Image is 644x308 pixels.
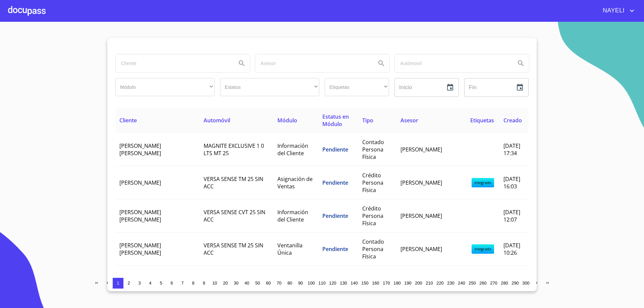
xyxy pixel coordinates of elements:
span: 180 [393,281,400,286]
span: 90 [298,281,303,286]
span: Ventanilla Única [277,242,303,256]
span: 130 [340,281,347,286]
button: 8 [188,278,199,289]
button: 2 [123,278,134,289]
span: 200 [415,281,422,286]
span: Módulo [277,117,297,124]
span: Creado [503,117,522,124]
button: 50 [252,278,263,289]
button: 150 [360,278,370,289]
span: 260 [479,281,486,286]
span: 80 [287,281,292,286]
input: search [395,54,510,72]
span: [PERSON_NAME] [PERSON_NAME] [119,142,161,157]
span: [PERSON_NAME] [119,179,161,186]
span: VERSA SENSE TM 25 SIN ACC [204,242,263,256]
button: 160 [370,278,381,289]
span: integrado [472,244,494,254]
div: ​ [325,78,389,96]
span: 160 [372,281,379,286]
span: Pendiente [322,245,348,253]
span: 110 [318,281,325,286]
button: 220 [435,278,445,289]
span: [DATE] 10:26 [503,242,520,256]
button: 170 [381,278,392,289]
span: Automóvil [204,117,230,124]
span: 250 [469,281,476,286]
span: Crédito Persona Física [362,205,383,227]
span: Etiquetas [470,117,494,124]
button: 4 [145,278,156,289]
span: 10 [212,281,217,286]
span: VERSA SENSE CVT 25 SIN ACC [204,208,265,223]
span: 50 [255,281,260,286]
button: 70 [274,278,284,289]
span: 9 [203,281,205,286]
button: 120 [327,278,338,289]
span: 150 [361,281,368,286]
span: 3 [138,281,141,286]
div: ​ [220,78,319,96]
span: 100 [308,281,315,286]
button: 7 [177,278,188,289]
span: integrado [472,178,494,187]
span: 7 [181,281,183,286]
button: 90 [295,278,306,289]
span: Cliente [119,117,137,124]
span: [PERSON_NAME] [400,212,442,220]
span: Contado Persona Física [362,271,384,293]
span: [DATE] 16:03 [503,175,520,190]
span: 70 [277,281,281,286]
button: 30 [231,278,241,289]
span: [PERSON_NAME] [400,179,442,186]
span: [PERSON_NAME] [400,245,442,253]
button: 270 [488,278,499,289]
button: Search [373,55,389,71]
button: 290 [510,278,521,289]
button: 1 [113,278,123,289]
button: Search [234,55,250,71]
button: 40 [241,278,252,289]
span: 190 [404,281,411,286]
button: 180 [392,278,402,289]
span: NAYELI [598,5,628,16]
span: Contado Persona Física [362,238,384,260]
span: 270 [490,281,497,286]
button: 3 [134,278,145,289]
button: 200 [413,278,424,289]
span: Estatus en Módulo [322,113,349,128]
input: search [255,54,371,72]
span: 140 [351,281,358,286]
span: 290 [512,281,519,286]
span: 120 [329,281,336,286]
button: 250 [467,278,478,289]
span: Tipo [362,117,373,124]
button: 100 [306,278,317,289]
button: 9 [199,278,209,289]
span: VERSA SENSE TM 25 SIN ACC [204,175,263,190]
span: Asignación de Ventas [277,175,313,190]
button: 5 [156,278,166,289]
button: 60 [263,278,274,289]
span: 280 [501,281,508,286]
span: Información del Cliente [277,208,308,223]
button: 280 [499,278,510,289]
div: ​ [115,78,215,96]
span: [DATE] 17:34 [503,142,520,157]
span: Pendiente [322,212,348,220]
span: 6 [170,281,173,286]
span: Contado Persona Física [362,138,384,161]
span: 210 [426,281,433,286]
button: 80 [284,278,295,289]
span: 2 [127,281,130,286]
span: 30 [234,281,238,286]
button: 190 [402,278,413,289]
button: 140 [349,278,360,289]
span: 4 [149,281,151,286]
span: 8 [192,281,194,286]
span: Pendiente [322,146,348,153]
input: search [116,54,231,72]
span: 230 [447,281,454,286]
button: 6 [166,278,177,289]
span: 300 [522,281,529,286]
